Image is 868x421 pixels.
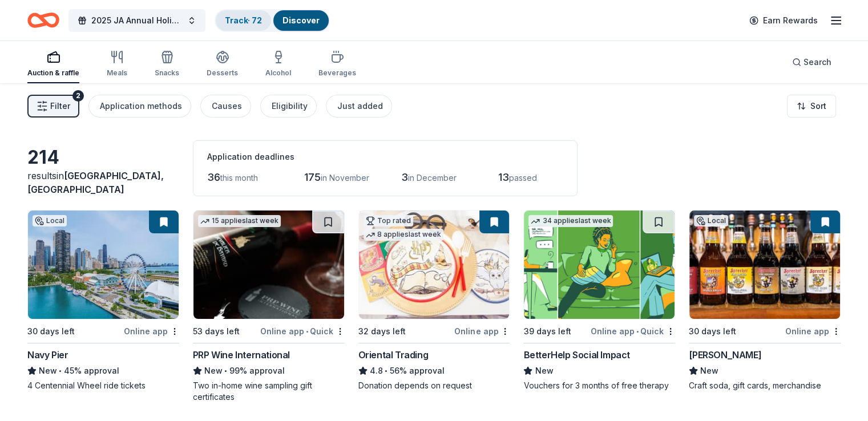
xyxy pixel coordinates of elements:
[27,169,179,196] div: results
[155,68,179,78] div: Snacks
[306,327,308,336] span: •
[408,173,457,183] span: in December
[358,380,510,391] div: Donation depends on request
[358,348,429,362] div: Oriental Trading
[100,99,182,113] div: Application methods
[193,211,344,319] img: Image for PRP Wine International
[498,171,509,183] span: 13
[265,68,291,78] div: Alcohol
[50,99,70,113] span: Filter
[215,9,330,32] button: Track· 72Discover
[198,215,281,227] div: 15 applies last week
[689,348,761,362] div: [PERSON_NAME]
[783,51,841,74] button: Search
[785,324,841,338] div: Online app
[689,210,841,391] a: Image for SprecherLocal30 days leftOnline app[PERSON_NAME]NewCraft soda, gift cards, merchandise
[72,90,84,102] div: 2
[591,324,675,338] div: Online app Quick
[260,324,345,338] div: Online app Quick
[200,95,251,118] button: Causes
[155,46,179,83] button: Snacks
[225,15,262,25] a: Track· 72
[27,68,79,78] div: Auction & raffle
[27,146,179,169] div: 214
[810,99,826,113] span: Sort
[509,173,537,183] span: passed
[207,68,238,78] div: Desserts
[304,171,321,183] span: 175
[193,380,345,403] div: Two in-home wine sampling gift certificates
[700,364,718,378] span: New
[39,364,57,378] span: New
[523,325,571,338] div: 39 days left
[265,46,291,83] button: Alcohol
[370,364,383,378] span: 4.8
[318,46,356,83] button: Beverages
[207,46,238,83] button: Desserts
[91,14,183,27] span: 2025 JA Annual Holiday Auction
[337,99,383,113] div: Just added
[401,171,408,183] span: 3
[212,99,242,113] div: Causes
[804,55,831,69] span: Search
[358,325,406,338] div: 32 days left
[193,348,290,362] div: PRP Wine International
[326,95,392,118] button: Just added
[385,366,387,375] span: •
[27,46,79,83] button: Auction & raffle
[524,211,675,319] img: Image for BetterHelp Social Impact
[59,366,62,375] span: •
[107,68,127,78] div: Meals
[535,364,553,378] span: New
[694,215,728,226] div: Local
[193,364,345,378] div: 99% approval
[207,150,563,164] div: Application deadlines
[358,210,510,391] a: Image for Oriental TradingTop rated8 applieslast week32 days leftOnline appOriental Trading4.8•56...
[359,211,510,319] img: Image for Oriental Trading
[28,211,179,319] img: Image for Navy Pier
[27,95,79,118] button: Filter2
[27,210,179,391] a: Image for Navy PierLocal30 days leftOnline appNavy PierNew•45% approval4 Centennial Wheel ride ti...
[689,380,841,391] div: Craft soda, gift cards, merchandise
[742,10,825,31] a: Earn Rewards
[124,324,179,338] div: Online app
[207,171,220,183] span: 36
[689,211,840,319] img: Image for Sprecher
[260,95,317,118] button: Eligibility
[220,173,258,183] span: this month
[27,7,59,34] a: Home
[193,325,240,338] div: 53 days left
[523,380,675,391] div: Vouchers for 3 months of free therapy
[27,325,75,338] div: 30 days left
[272,99,308,113] div: Eligibility
[364,215,413,226] div: Top rated
[358,364,510,378] div: 56% approval
[321,173,369,183] span: in November
[27,170,164,195] span: in
[107,46,127,83] button: Meals
[523,348,629,362] div: BetterHelp Social Impact
[204,364,223,378] span: New
[88,95,191,118] button: Application methods
[364,229,443,241] div: 8 applies last week
[193,210,345,403] a: Image for PRP Wine International15 applieslast week53 days leftOnline app•QuickPRP Wine Internati...
[523,210,675,391] a: Image for BetterHelp Social Impact34 applieslast week39 days leftOnline app•QuickBetterHelp Socia...
[27,364,179,378] div: 45% approval
[282,15,320,25] a: Discover
[33,215,67,226] div: Local
[27,380,179,391] div: 4 Centennial Wheel ride tickets
[27,170,164,195] span: [GEOGRAPHIC_DATA], [GEOGRAPHIC_DATA]
[454,324,510,338] div: Online app
[27,348,68,362] div: Navy Pier
[68,9,205,32] button: 2025 JA Annual Holiday Auction
[224,366,227,375] span: •
[636,327,639,336] span: •
[528,215,613,227] div: 34 applies last week
[689,325,736,338] div: 30 days left
[787,95,836,118] button: Sort
[318,68,356,78] div: Beverages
